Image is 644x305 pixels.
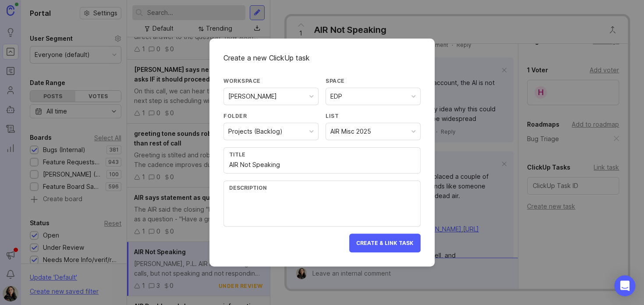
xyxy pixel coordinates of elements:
div: Folder [223,112,318,120]
div: List [326,112,421,120]
div: AIR Misc 2025 [330,127,371,136]
div: [PERSON_NAME] [228,92,277,101]
div: Projects (Backlog) [228,127,283,136]
div: Open Intercom Messenger [614,275,635,296]
button: Create & Link Task [349,234,421,252]
span: Create & Link Task [356,240,414,246]
div: Space [326,77,421,85]
div: Create a new ClickUp task [223,53,421,63]
div: Workspace [223,77,318,85]
div: EDP [330,92,342,101]
div: Title [229,151,415,158]
div: Description [229,184,415,191]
